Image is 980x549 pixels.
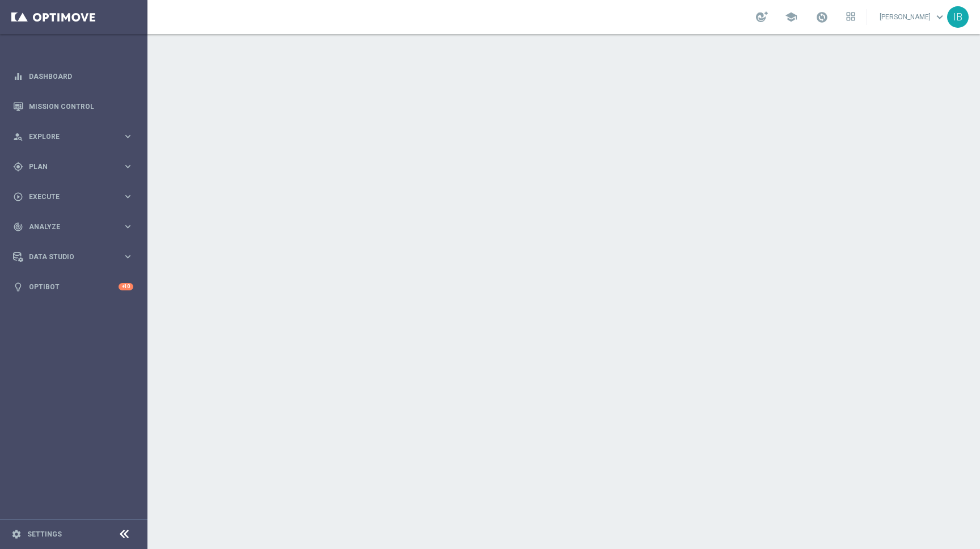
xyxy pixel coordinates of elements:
[13,91,133,121] div: Mission Control
[122,161,133,172] i: keyboard_arrow_right
[13,252,122,262] div: Data Studio
[12,252,134,261] button: Data Studio keyboard_arrow_right
[13,282,23,292] i: lightbulb
[29,163,122,170] span: Plan
[13,132,23,142] i: person_search
[947,6,969,28] div: IB
[13,272,133,302] div: Optibot
[122,221,133,232] i: keyboard_arrow_right
[12,72,134,81] button: equalizer Dashboard
[13,61,133,91] div: Dashboard
[13,192,23,202] i: play_circle_outline
[785,11,797,23] span: school
[12,222,134,231] button: track_changes Analyze keyboard_arrow_right
[13,162,23,172] i: gps_fixed
[119,283,133,290] div: +10
[29,61,133,91] a: Dashboard
[122,131,133,142] i: keyboard_arrow_right
[12,102,134,111] button: Mission Control
[12,132,134,141] button: person_search Explore keyboard_arrow_right
[13,162,122,172] div: Plan
[12,282,134,292] button: lightbulb Optibot +10
[27,531,62,538] a: Settings
[122,191,133,202] i: keyboard_arrow_right
[11,529,22,539] i: settings
[29,223,122,230] span: Analyze
[878,9,947,26] a: [PERSON_NAME]keyboard_arrow_down
[29,91,133,121] a: Mission Control
[122,251,133,262] i: keyboard_arrow_right
[13,222,122,232] div: Analyze
[933,11,946,23] span: keyboard_arrow_down
[13,192,122,202] div: Execute
[29,272,119,302] a: Optibot
[13,132,122,142] div: Explore
[29,254,122,260] span: Data Studio
[12,192,134,201] button: play_circle_outline Execute keyboard_arrow_right
[13,222,23,232] i: track_changes
[29,193,122,200] span: Execute
[12,162,134,171] button: gps_fixed Plan keyboard_arrow_right
[29,133,122,140] span: Explore
[13,71,23,82] i: equalizer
